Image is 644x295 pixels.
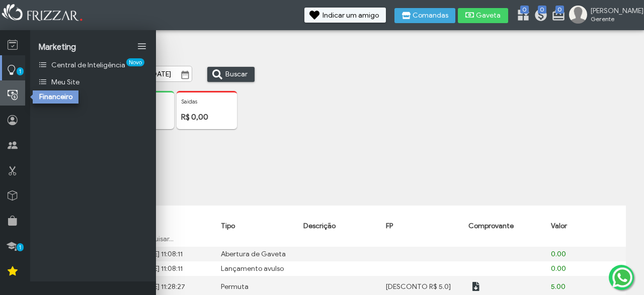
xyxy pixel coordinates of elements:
td: [DATE] 11:08:11 [133,261,216,276]
th: Tipo [216,206,298,247]
button: ui-button [468,279,484,294]
div: Financeiro [33,90,78,104]
span: Comandas [413,12,448,19]
a: Ajuda [30,90,156,108]
span: Comprovante [468,222,514,230]
span: 0 [538,6,546,14]
button: Comandas [394,8,455,23]
span: Tipo [221,222,235,230]
a: 0 [534,8,544,24]
span: ui-button [475,279,476,294]
p: R$ 0,00 [181,113,232,122]
a: 1 [2,55,25,80]
button: Buscar [207,67,255,82]
th: Comprovante [463,206,546,247]
th: Descrição [298,206,381,247]
td: Lançamento avulso [216,261,298,276]
span: 0.00 [551,264,566,273]
span: Meu Site [51,78,79,86]
td: Abertura de Gaveta [216,247,298,261]
th: FP [381,206,463,247]
a: Central de InteligênciaNovo [30,56,156,73]
span: Indicar um amigo [323,12,379,19]
a: 0 [551,8,561,24]
span: Marketing [38,42,76,52]
span: 0 [520,6,529,14]
span: Buscar [225,67,248,82]
span: 5.00 [551,282,566,291]
span: Gerente [591,15,636,23]
button: Indicar um amigo [304,8,386,23]
p: Formas de pagamento [51,137,641,155]
span: 0 [555,6,564,14]
span: Descrição [303,222,336,230]
input: Data Final [129,66,192,82]
span: Gaveta [476,12,501,19]
a: Meu Site [30,73,156,90]
a: [PERSON_NAME] Gerente [569,6,639,26]
span: 1 [17,67,24,75]
span: FP [386,222,393,230]
span: 1 [17,243,24,251]
th: Valor [546,206,628,247]
button: Gaveta [458,8,508,23]
button: Show Calendar [178,70,192,80]
th: Data [133,206,216,247]
span: 0.00 [551,250,566,258]
span: [PERSON_NAME] [591,7,636,15]
td: [DATE] 11:08:11 [133,247,216,261]
p: Saidas [181,98,232,105]
span: Central de Inteligência [51,61,125,69]
input: Pesquisar... [138,234,211,244]
a: 0 [516,8,526,24]
span: Valor [551,222,567,230]
img: whatsapp.png [610,265,634,289]
span: Novo [126,58,144,66]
